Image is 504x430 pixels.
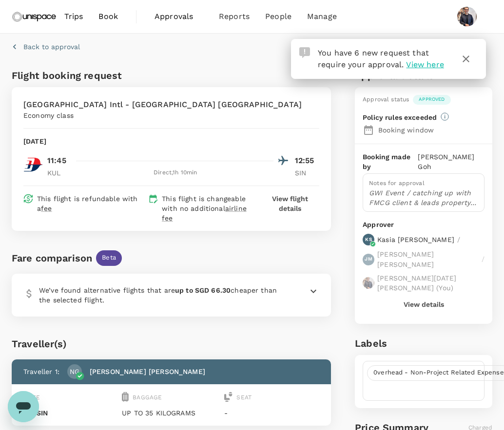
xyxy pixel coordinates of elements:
[295,168,319,178] p: SIN
[23,136,46,146] p: [DATE]
[96,253,122,262] span: Beta
[378,125,485,135] p: Booking window
[175,286,231,294] b: up to SGD 66.30
[19,408,118,418] p: KUL - SIN
[12,336,331,352] div: Traveller(s)
[363,277,374,289] img: avatar-66beb14e4999c.jpeg
[418,152,485,171] p: [PERSON_NAME] Goh
[295,155,319,167] p: 12:55
[162,194,256,223] p: This flight is changeable with no additional
[265,11,291,22] span: People
[23,111,74,120] p: Economy class
[236,394,252,401] span: Seat
[23,42,80,52] p: Back to approval
[457,235,460,244] p: /
[23,99,302,111] p: [GEOGRAPHIC_DATA] Intl - [GEOGRAPHIC_DATA] [GEOGRAPHIC_DATA]
[162,205,247,222] span: airline fee
[369,180,425,187] span: Notes for approval
[47,155,66,167] p: 11:45
[122,392,129,402] img: baggage-icon
[12,250,92,266] div: Fare comparison
[41,205,52,212] span: fee
[363,220,485,230] p: Approver
[377,235,454,244] p: Kasia [PERSON_NAME]
[307,11,337,22] span: Manage
[261,194,319,213] button: View flight details
[122,408,220,418] p: UP TO 35 KILOGRAMS
[133,394,162,401] span: Baggage
[224,392,233,402] img: seat-icon
[47,168,72,178] p: KUL
[90,367,205,376] p: [PERSON_NAME] [PERSON_NAME]
[12,68,169,83] h6: Flight booking request
[70,367,79,376] p: NG
[155,11,203,22] span: Approvals
[224,408,323,418] p: -
[37,194,144,213] p: This flight is refundable with a
[413,96,450,103] span: Approved
[98,11,118,22] span: Book
[64,11,83,22] span: Trips
[482,254,485,264] p: /
[23,155,43,174] img: MH
[8,391,39,422] iframe: Button to launch messaging window
[365,236,371,243] p: KS
[363,95,409,105] div: Approval status
[39,285,291,305] p: We’ve found alternative flights that are cheaper than the selected flight.
[12,6,57,27] img: Unispace
[355,336,492,351] h6: Labels
[363,152,418,171] p: Booking made by
[406,60,444,69] span: View here
[457,7,477,26] img: Timothy Luther Noel Larson
[299,47,310,58] img: Approval Request
[377,249,479,269] p: [PERSON_NAME] [PERSON_NAME]
[78,168,273,178] div: Direct , 1h 10min
[363,112,437,122] p: Policy rules exceeded
[404,300,444,308] button: View details
[365,256,372,262] p: JM
[219,11,250,22] span: Reports
[12,42,80,52] button: Back to approval
[369,188,478,207] p: GWI Event / catching up with FMCG client & leads property director from [GEOGRAPHIC_DATA]
[23,367,59,376] p: Traveller 1 :
[318,48,429,69] span: You have 6 new request that require your approval.
[377,273,485,293] p: [PERSON_NAME][DATE] [PERSON_NAME] ( You )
